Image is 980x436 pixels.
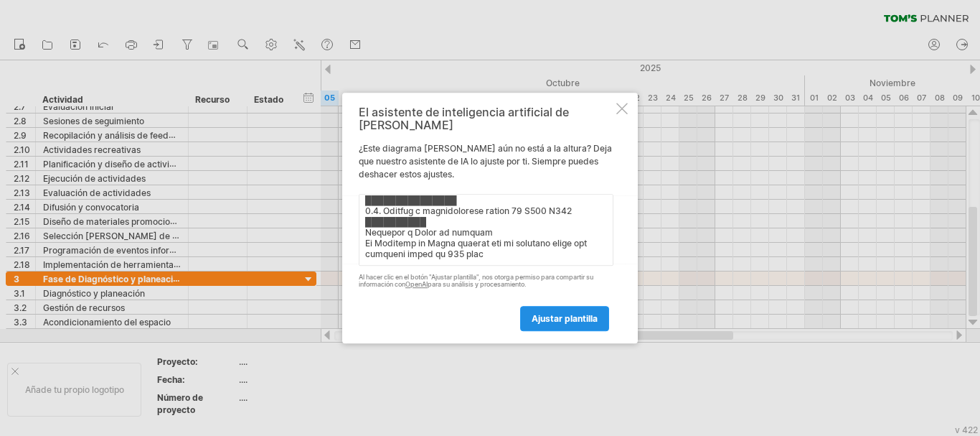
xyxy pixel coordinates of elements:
a: OpenAI [405,281,428,289]
font: El asistente de inteligencia artificial de [PERSON_NAME] [359,105,569,132]
font: ajustar plantilla [532,313,598,324]
font: Al hacer clic en el botón "Ajustar plantilla", nos otorga permiso para compartir su información con [359,273,593,289]
font: ¿Este diagrama [PERSON_NAME] aún no está a la altura? Deja que nuestro asistente de IA lo ajuste ... [359,143,612,180]
a: ajustar plantilla [520,306,609,331]
font: para su análisis y procesamiento. [428,281,527,289]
